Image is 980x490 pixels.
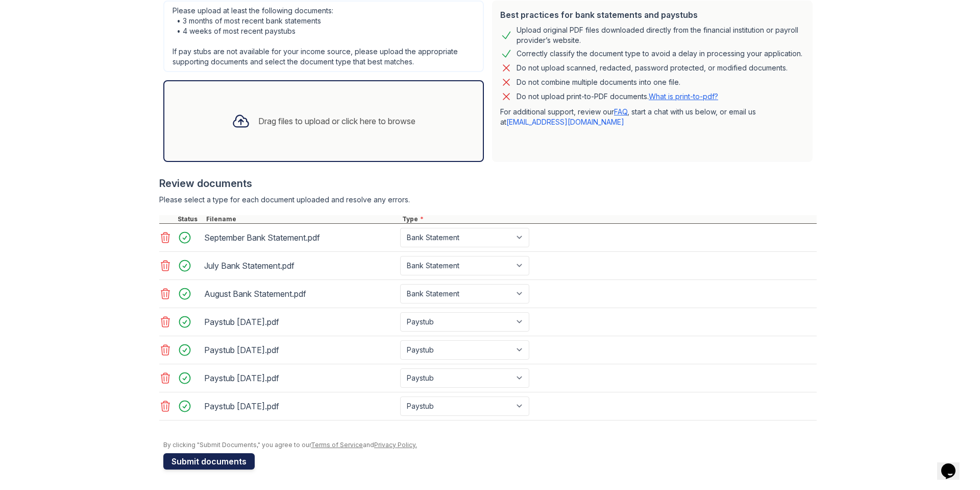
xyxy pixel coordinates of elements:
a: Terms of Service [311,441,363,449]
a: FAQ [614,107,627,116]
div: Paystub [DATE].pdf [204,314,396,330]
button: Submit documents [163,453,255,470]
div: Paystub [DATE].pdf [204,398,396,414]
div: Do not combine multiple documents into one file. [517,76,680,88]
a: What is print-to-pdf? [649,92,718,101]
div: Please upload at least the following documents: • 3 months of most recent bank statements • 4 wee... [163,1,484,72]
div: Please select a type for each document uploaded and resolve any errors. [159,195,817,205]
div: Paystub [DATE].pdf [204,342,396,358]
iframe: chat widget [937,449,970,480]
div: Best practices for bank statements and paystubs [500,9,804,21]
div: Upload original PDF files downloaded directly from the financial institution or payroll provider’... [517,25,804,45]
div: Drag files to upload or click here to browse [258,115,415,127]
div: Status [176,215,204,223]
div: Paystub [DATE].pdf [204,370,396,386]
div: Review documents [159,176,817,191]
a: Privacy Policy. [374,441,417,449]
div: Correctly classify the document type to avoid a delay in processing your application. [517,48,802,60]
div: August Bank Statement.pdf [204,286,396,302]
div: By clicking "Submit Documents," you agree to our and [163,441,817,449]
div: Do not upload scanned, redacted, password protected, or modified documents. [517,62,788,74]
div: Filename [204,215,400,223]
div: September Bank Statement.pdf [204,229,396,246]
p: For additional support, review our , start a chat with us below, or email us at [500,107,804,127]
a: [EMAIL_ADDRESS][DOMAIN_NAME] [506,118,624,126]
div: July Bank Statement.pdf [204,258,396,274]
p: Do not upload print-to-PDF documents. [517,91,718,102]
div: Type [400,215,817,223]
